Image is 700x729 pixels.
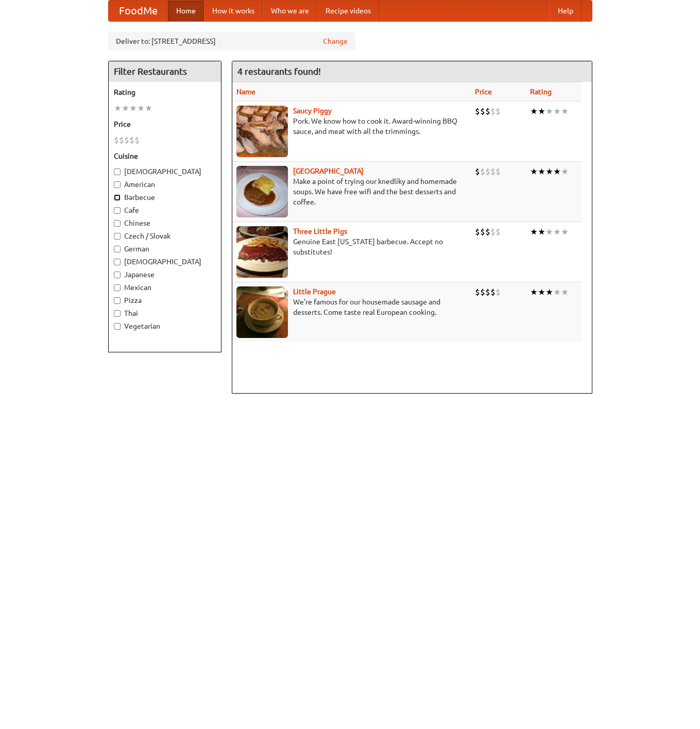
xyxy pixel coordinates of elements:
[553,106,561,117] li: ★
[550,1,582,21] a: Help
[114,284,121,291] input: Mexican
[236,106,288,157] img: saucy.jpg
[114,194,121,201] input: Barbecue
[204,1,263,21] a: How it works
[490,286,496,298] li: $
[538,106,545,117] li: ★
[545,166,553,177] li: ★
[561,226,569,238] li: ★
[114,119,216,129] h5: Price
[124,134,129,146] li: $
[490,166,496,177] li: $
[129,134,134,146] li: $
[475,226,480,238] li: $
[293,167,364,175] a: [GEOGRAPHIC_DATA]
[134,134,140,146] li: $
[114,272,121,278] input: Japanese
[293,227,347,235] a: Three Little Pigs
[236,297,467,317] p: We're famous for our housemade sausage and desserts. Come taste real European cooking.
[530,166,538,177] li: ★
[553,226,561,238] li: ★
[114,87,216,97] h5: Rating
[114,166,216,177] label: [DEMOGRAPHIC_DATA]
[553,166,561,177] li: ★
[545,106,553,117] li: ★
[480,166,485,177] li: $
[236,166,288,217] img: czechpoint.jpg
[114,321,216,331] label: Vegetarian
[137,103,145,114] li: ★
[496,226,501,238] li: $
[114,192,216,202] label: Barbecue
[114,295,216,306] label: Pizza
[109,1,168,21] a: FoodMe
[114,282,216,293] label: Mexican
[236,88,255,96] a: Name
[119,134,124,146] li: $
[114,246,121,252] input: German
[114,259,121,265] input: [DEMOGRAPHIC_DATA]
[293,287,336,296] a: Little Prague
[236,286,288,338] img: littleprague.jpg
[496,166,501,177] li: $
[561,166,569,177] li: ★
[475,286,480,298] li: $
[114,257,216,267] label: [DEMOGRAPHIC_DATA]
[236,226,288,278] img: littlepigs.jpg
[114,205,216,215] label: Cafe
[480,226,485,238] li: $
[545,286,553,298] li: ★
[145,103,152,114] li: ★
[485,166,490,177] li: $
[496,286,501,298] li: $
[114,220,121,227] input: Chinese
[114,218,216,228] label: Chinese
[561,106,569,117] li: ★
[114,207,121,214] input: Cafe
[538,166,545,177] li: ★
[496,106,501,117] li: $
[485,286,490,298] li: $
[538,226,545,238] li: ★
[114,297,121,304] input: Pizza
[114,181,121,188] input: American
[561,286,569,298] li: ★
[109,61,221,82] h4: Filter Restaurants
[236,236,467,257] p: Genuine East [US_STATE] barbecue. Accept no substitutes!
[114,323,121,330] input: Vegetarian
[114,269,216,280] label: Japanese
[168,1,204,21] a: Home
[263,1,317,21] a: Who we are
[530,106,538,117] li: ★
[480,106,485,117] li: $
[485,106,490,117] li: $
[475,106,480,117] li: $
[538,286,545,298] li: ★
[122,103,129,114] li: ★
[114,310,121,317] input: Thai
[114,168,121,175] input: [DEMOGRAPHIC_DATA]
[323,36,348,46] a: Change
[475,88,492,96] a: Price
[114,151,216,161] h5: Cuisine
[114,244,216,254] label: German
[129,103,137,114] li: ★
[108,32,355,50] div: Deliver to: [STREET_ADDRESS]
[490,226,496,238] li: $
[114,134,119,146] li: $
[480,286,485,298] li: $
[475,166,480,177] li: $
[114,308,216,318] label: Thai
[545,226,553,238] li: ★
[317,1,379,21] a: Recipe videos
[553,286,561,298] li: ★
[114,103,122,114] li: ★
[530,88,552,96] a: Rating
[114,233,121,240] input: Czech / Slovak
[485,226,490,238] li: $
[114,179,216,190] label: American
[293,107,332,115] b: Saucy Piggy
